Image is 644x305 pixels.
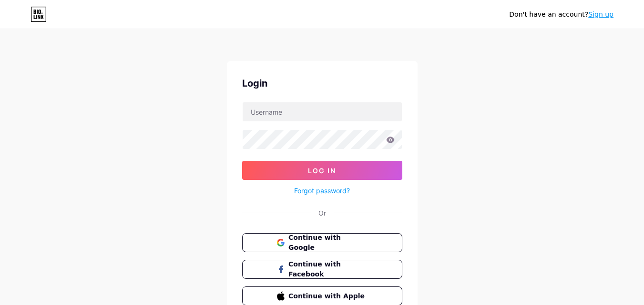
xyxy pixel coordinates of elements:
[243,102,402,121] input: Username
[288,259,367,279] span: Continue with Facebook
[318,208,326,218] div: Or
[242,233,402,252] button: Continue with Google
[288,233,367,253] span: Continue with Google
[288,291,367,301] span: Continue with Apple
[242,260,402,279] button: Continue with Facebook
[588,10,613,18] a: Sign up
[242,76,402,90] div: Login
[294,186,350,196] a: Forgot password?
[242,161,402,180] button: Log In
[308,167,336,175] span: Log In
[509,10,613,20] div: Don't have an account?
